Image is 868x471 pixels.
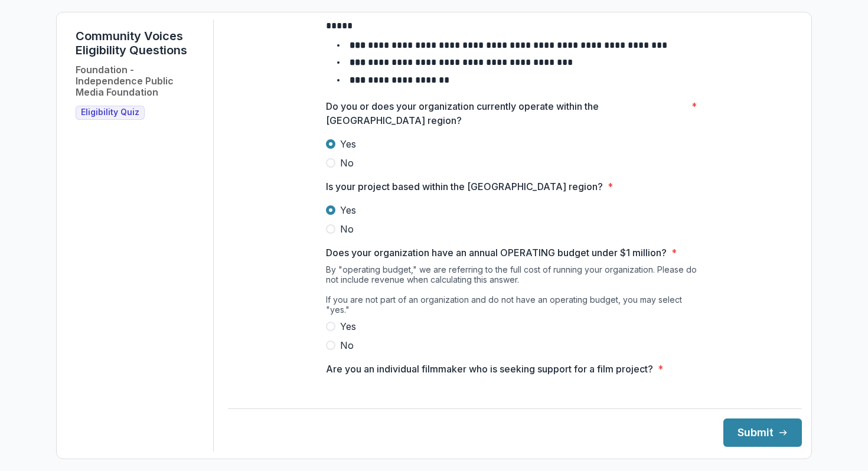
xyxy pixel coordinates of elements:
h2: Foundation - Independence Public Media Foundation [76,64,204,99]
span: No [340,338,354,352]
span: Eligibility Quiz [81,107,139,117]
span: No [340,156,354,170]
p: Does your organization have an annual OPERATING budget under $1 million? [326,246,667,260]
p: Is your project based within the [GEOGRAPHIC_DATA] region? [326,179,603,194]
button: Submit [723,418,802,447]
span: Yes [340,137,356,151]
h1: Community Voices Eligibility Questions [76,29,204,57]
p: Do you or does your organization currently operate within the [GEOGRAPHIC_DATA] region? [326,99,687,127]
span: Yes [340,203,356,217]
span: No [340,222,354,236]
p: Are you an individual filmmaker who is seeking support for a film project? [326,362,653,376]
span: Yes [340,319,356,333]
div: By "operating budget," we are referring to the full cost of running your organization. Please do ... [326,264,704,319]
